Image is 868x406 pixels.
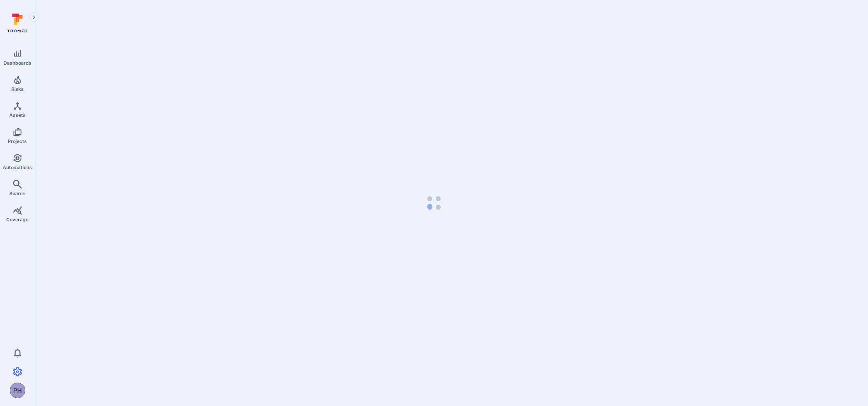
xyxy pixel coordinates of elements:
span: Risks [11,86,24,92]
span: Search [9,191,25,196]
button: PH [10,383,25,398]
span: Projects [8,138,27,144]
button: Expand navigation menu [29,12,39,22]
span: Coverage [6,217,28,222]
span: Dashboards [4,60,32,66]
i: Expand navigation menu [31,14,37,21]
span: Automations [3,164,32,170]
span: Assets [9,112,26,118]
div: Phillip Hayes [10,383,25,398]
